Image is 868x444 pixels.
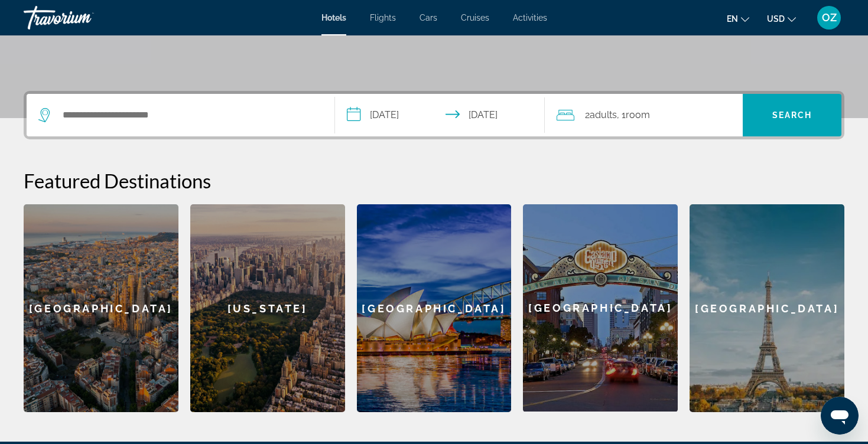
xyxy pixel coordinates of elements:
a: San Diego[GEOGRAPHIC_DATA] [523,204,678,412]
div: [GEOGRAPHIC_DATA] [523,204,678,412]
span: USD [767,14,785,24]
div: [GEOGRAPHIC_DATA] [357,204,512,412]
button: User Menu [814,5,844,30]
button: Travelers: 2 adults, 0 children [545,94,743,136]
span: Adults [590,109,617,120]
a: Barcelona[GEOGRAPHIC_DATA] [24,204,178,412]
a: Cars [420,13,437,22]
a: Activities [513,13,547,22]
button: Change currency [767,10,796,27]
input: Search hotel destination [61,106,317,124]
div: [GEOGRAPHIC_DATA] [690,204,844,412]
a: Hotels [321,13,346,22]
div: Search widget [27,94,841,136]
div: [GEOGRAPHIC_DATA] [24,204,178,412]
span: 2 [585,107,617,123]
button: Change language [727,10,749,27]
button: Search [743,94,841,136]
div: [US_STATE] [190,204,345,412]
a: Paris[GEOGRAPHIC_DATA] [690,204,844,412]
a: New York[US_STATE] [190,204,345,412]
button: Select check in and out date [335,94,545,136]
a: Flights [370,13,396,22]
a: Travorium [24,2,142,33]
a: Cruises [461,13,489,22]
h2: Featured Destinations [24,169,844,192]
span: Room [626,109,650,120]
iframe: Button to launch messaging window [821,397,859,435]
span: en [727,14,738,24]
a: Sydney[GEOGRAPHIC_DATA] [357,204,512,412]
span: Search [772,110,812,120]
span: , 1 [617,107,650,123]
span: OZ [822,12,837,24]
